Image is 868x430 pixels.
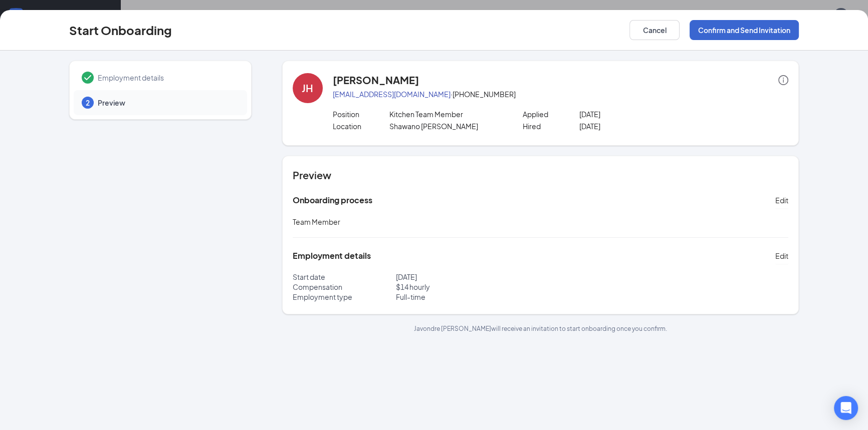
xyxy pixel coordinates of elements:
span: Edit [775,195,788,205]
button: Confirm and Send Invitation [690,20,799,40]
span: Team Member [293,217,340,226]
span: Edit [775,251,788,261]
p: Applied [523,109,580,119]
p: [DATE] [579,109,693,119]
span: Employment details [98,73,237,83]
h4: [PERSON_NAME] [333,73,419,87]
span: 2 [86,98,90,108]
p: Compensation [293,282,396,292]
p: Start date [293,272,396,282]
h3: Start Onboarding [69,22,172,39]
p: [DATE] [396,272,541,282]
p: Shawano [PERSON_NAME] [389,121,503,131]
p: Full-time [396,292,541,302]
span: Preview [98,98,237,108]
p: Kitchen Team Member [389,109,503,119]
p: Hired [523,121,580,131]
button: Edit [775,192,788,208]
p: · [PHONE_NUMBER] [333,89,788,99]
button: Edit [775,248,788,264]
p: Location [333,121,390,131]
div: JH [302,81,313,95]
h5: Onboarding process [293,195,372,206]
h4: Preview [293,168,788,182]
svg: Checkmark [82,72,94,84]
a: [EMAIL_ADDRESS][DOMAIN_NAME] [333,90,451,99]
p: Javondre [PERSON_NAME] will receive an invitation to start onboarding once you confirm. [282,324,799,333]
p: $ 14 hourly [396,282,541,292]
button: Cancel [629,20,680,40]
p: Employment type [293,292,396,302]
span: info-circle [778,75,788,85]
p: [DATE] [579,121,693,131]
p: Position [333,109,390,119]
h5: Employment details [293,250,371,261]
div: Open Intercom Messenger [834,396,858,420]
